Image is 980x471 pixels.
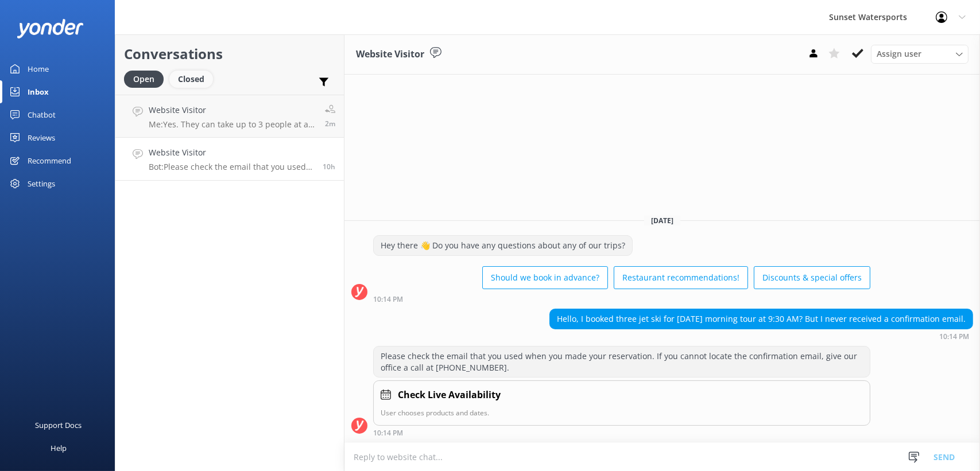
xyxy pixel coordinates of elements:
[939,333,969,340] strong: 10:14 PM
[549,332,973,340] div: 09:14pm 17-Aug-2025 (UTC -05:00) America/Cancun
[149,162,314,172] p: Bot: Please check the email that you used when you made your reservation. If you cannot locate th...
[550,309,973,329] div: Hello, I booked three jet ski for [DATE] morning tour at 9:30 AM? But I never received a confirma...
[169,72,219,85] a: Closed
[149,104,316,116] h4: Website Visitor
[17,19,83,38] img: yonder-white-logo.png
[28,57,49,80] div: Home
[149,119,316,130] p: Me: Yes. They can take up to 3 people at a time on each flight! We have some great packages and d...
[28,126,55,149] div: Reviews
[28,103,56,126] div: Chatbot
[28,172,55,195] div: Settings
[374,236,632,255] div: Hey there 👋 Do you have any questions about any of our trips?
[877,48,921,60] span: Assign user
[614,266,748,289] button: Restaurant recommendations!
[115,95,344,138] a: Website VisitorMe:Yes. They can take up to 3 people at a time on each flight! We have some great ...
[124,72,169,85] a: Open
[871,45,969,63] div: Assign User
[373,296,403,303] strong: 10:14 PM
[149,146,314,159] h4: Website Visitor
[373,295,870,303] div: 09:14pm 17-Aug-2025 (UTC -05:00) America/Cancun
[381,407,863,418] p: User chooses products and dates.
[51,437,67,460] div: Help
[325,119,335,129] span: 07:30am 18-Aug-2025 (UTC -05:00) America/Cancun
[356,47,424,62] h3: Website Visitor
[374,347,870,377] div: Please check the email that you used when you made your reservation. If you cannot locate the con...
[754,266,870,289] button: Discounts & special offers
[323,162,335,172] span: 09:14pm 17-Aug-2025 (UTC -05:00) America/Cancun
[28,149,71,172] div: Recommend
[482,266,608,289] button: Should we book in advance?
[373,429,870,437] div: 09:14pm 17-Aug-2025 (UTC -05:00) America/Cancun
[36,414,82,437] div: Support Docs
[398,388,501,403] h4: Check Live Availability
[28,80,49,103] div: Inbox
[644,216,680,225] span: [DATE]
[115,138,344,181] a: Website VisitorBot:Please check the email that you used when you made your reservation. If you ca...
[169,71,213,88] div: Closed
[124,43,335,65] h2: Conversations
[373,430,403,437] strong: 10:14 PM
[124,71,164,88] div: Open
